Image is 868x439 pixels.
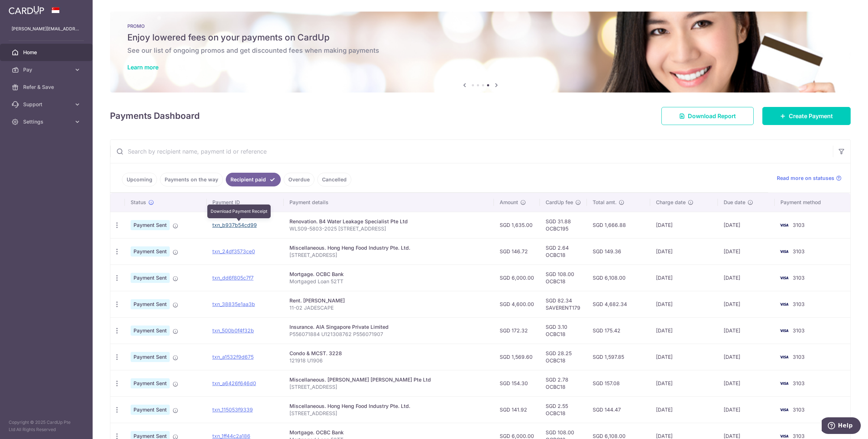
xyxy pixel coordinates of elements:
[289,350,488,357] div: Condo & MCST. 3228
[131,352,170,362] span: Payment Sent
[289,297,488,304] div: Rent. [PERSON_NAME]
[777,326,791,335] img: Bank Card
[289,225,488,232] p: WLS09-5803-2025 [STREET_ADDRESS]
[226,173,281,186] a: Recipient paid
[131,220,170,230] span: Payment Sent
[127,46,833,55] h6: See our list of ongoing promos and get discounted fees when making payments
[23,118,71,125] span: Settings
[650,370,718,396] td: [DATE]
[494,212,540,238] td: SGD 1,635.00
[587,264,650,291] td: SGD 6,108.00
[289,429,488,436] div: Mortgage. OCBC Bank
[212,380,256,386] a: txn_a6426f646d0
[650,264,718,291] td: [DATE]
[127,23,833,29] p: PROMO
[494,344,540,370] td: SGD 1,569.60
[718,264,775,291] td: [DATE]
[284,193,494,212] th: Payment details
[494,264,540,291] td: SGD 6,000.00
[587,370,650,396] td: SGD 157.08
[289,403,488,410] div: Miscellaneous. Hong Heng Food Industry Pte. Ltd.
[110,12,851,92] img: Latest Promos banner
[9,6,44,14] img: CardUp
[212,275,254,281] a: txn_dd6f805c7f7
[793,248,805,254] span: 3103
[540,264,587,291] td: SGD 108.00 OCBC18
[546,199,573,206] span: CardUp fee
[212,222,257,228] a: txn_b937b54cd99
[289,251,488,259] p: [STREET_ADDRESS]
[650,344,718,370] td: [DATE]
[540,291,587,317] td: SGD 82.34 SAVERENT179
[718,291,775,317] td: [DATE]
[724,199,745,206] span: Due date
[540,317,587,344] td: SGD 3.10 OCBC18
[777,300,791,309] img: Bank Card
[122,173,157,186] a: Upcoming
[587,396,650,423] td: SGD 144.47
[131,199,146,206] span: Status
[212,406,253,413] a: txn_115053f9339
[131,326,170,336] span: Payment Sent
[289,331,488,338] p: P556071884 U121308762 P556071907
[793,327,805,333] span: 3103
[289,383,488,391] p: [STREET_ADDRESS]
[23,66,71,73] span: Pay
[650,238,718,264] td: [DATE]
[289,278,488,285] p: Mortgaged Loan 52TT
[212,354,254,360] a: txn_a1532f9d675
[593,199,617,206] span: Total amt.
[289,218,488,225] div: Renovation. B4 Water Leakage Specialist Pte Ltd
[212,248,255,254] a: txn_24df3573ce0
[587,291,650,317] td: SGD 4,682.34
[212,301,255,307] a: txn_38835e1aa3b
[587,212,650,238] td: SGD 1,666.88
[289,357,488,364] p: 121918 U1906
[650,291,718,317] td: [DATE]
[289,323,488,331] div: Insurance. AIA Singapore Private Limited
[540,370,587,396] td: SGD 2.78 OCBC18
[212,433,250,439] a: txn_1ff44c2a186
[289,304,488,311] p: 11-02 JADESCAPE
[212,327,254,333] a: txn_500b0f4f32b
[131,299,170,309] span: Payment Sent
[131,378,170,388] span: Payment Sent
[540,344,587,370] td: SGD 28.25 OCBC18
[688,112,736,120] span: Download Report
[793,354,805,360] span: 3103
[793,380,805,386] span: 3103
[793,275,805,281] span: 3103
[656,199,686,206] span: Charge date
[127,32,833,43] h5: Enjoy lowered fees on your payments on CardUp
[777,221,791,229] img: Bank Card
[494,396,540,423] td: SGD 141.92
[793,406,805,413] span: 3103
[207,193,284,212] th: Payment ID
[650,212,718,238] td: [DATE]
[110,109,200,122] h4: Payments Dashboard
[777,175,842,182] a: Read more on statuses
[284,173,314,186] a: Overdue
[718,212,775,238] td: [DATE]
[540,396,587,423] td: SGD 2.55 OCBC18
[789,112,833,120] span: Create Payment
[777,405,791,414] img: Bank Card
[661,107,754,125] a: Download Report
[793,222,805,228] span: 3103
[718,396,775,423] td: [DATE]
[650,317,718,344] td: [DATE]
[718,370,775,396] td: [DATE]
[587,238,650,264] td: SGD 149.36
[494,238,540,264] td: SGD 146.72
[777,353,791,361] img: Bank Card
[160,173,223,186] a: Payments on the way
[289,244,488,251] div: Miscellaneous. Hong Heng Food Industry Pte. Ltd.
[777,175,834,182] span: Read more on statuses
[494,317,540,344] td: SGD 172.32
[777,379,791,388] img: Bank Card
[587,317,650,344] td: SGD 175.42
[762,107,851,125] a: Create Payment
[127,64,158,71] a: Learn more
[207,205,271,218] div: Download Payment Receipt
